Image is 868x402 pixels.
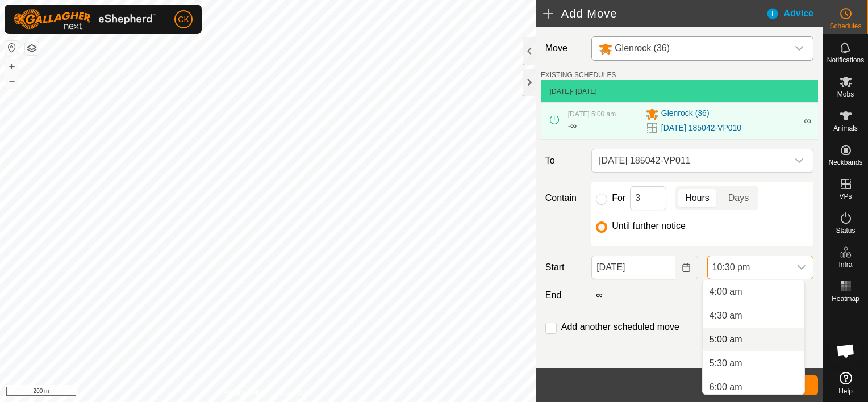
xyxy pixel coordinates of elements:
[703,352,804,375] li: 5:30 am
[827,57,864,64] span: Notifications
[703,304,804,327] li: 4:30 am
[685,191,710,205] span: Hours
[594,149,788,172] span: 2025-08-11 185042-VP011
[550,87,571,95] span: [DATE]
[828,159,862,166] span: Neckbands
[661,107,710,121] span: Glenrock (36)
[790,256,813,279] div: dropdown trigger
[710,309,742,323] span: 4:30 am
[541,191,587,205] label: Contain
[178,14,189,26] span: CK
[543,7,766,20] h2: Add Move
[838,261,852,268] span: Infra
[823,367,868,399] a: Help
[710,285,742,299] span: 4:00 am
[594,37,788,60] span: Glenrock
[612,221,686,231] label: Until further notice
[788,37,811,60] div: dropdown trigger
[591,290,607,300] label: ∞
[710,357,742,370] span: 5:30 am
[838,388,853,395] span: Help
[5,41,19,55] button: Reset Map
[561,323,679,332] label: Add another scheduled move
[703,280,804,303] li: 4:00 am
[541,149,587,173] label: To
[837,91,854,98] span: Mobs
[728,191,749,205] span: Days
[568,110,616,118] span: [DATE] 5:00 am
[675,256,698,279] button: Choose Date
[710,380,742,394] span: 6:00 am
[612,194,625,203] label: For
[832,295,859,302] span: Heatmap
[836,227,855,234] span: Status
[568,119,577,133] div: -
[14,9,156,30] img: Gallagher Logo
[710,333,742,346] span: 5:00 am
[223,387,266,397] a: Privacy Policy
[788,149,811,172] div: dropdown trigger
[541,70,616,80] label: EXISTING SCHEDULES
[833,125,858,132] span: Animals
[703,328,804,351] li: 5:00 am
[829,334,863,368] div: Open chat
[541,36,587,61] label: Move
[766,7,823,20] div: Advice
[804,115,811,127] span: ∞
[541,288,587,302] label: End
[615,43,670,53] span: Glenrock (36)
[5,60,19,73] button: +
[541,261,587,274] label: Start
[279,387,313,397] a: Contact Us
[703,376,804,399] li: 6:00 am
[829,23,861,30] span: Schedules
[661,122,741,134] a: [DATE] 185042-VP010
[25,41,39,55] button: Map Layers
[708,256,790,279] span: 10:30 pm
[5,74,19,88] button: –
[570,121,577,131] span: ∞
[571,87,597,95] span: - [DATE]
[839,193,852,200] span: VPs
